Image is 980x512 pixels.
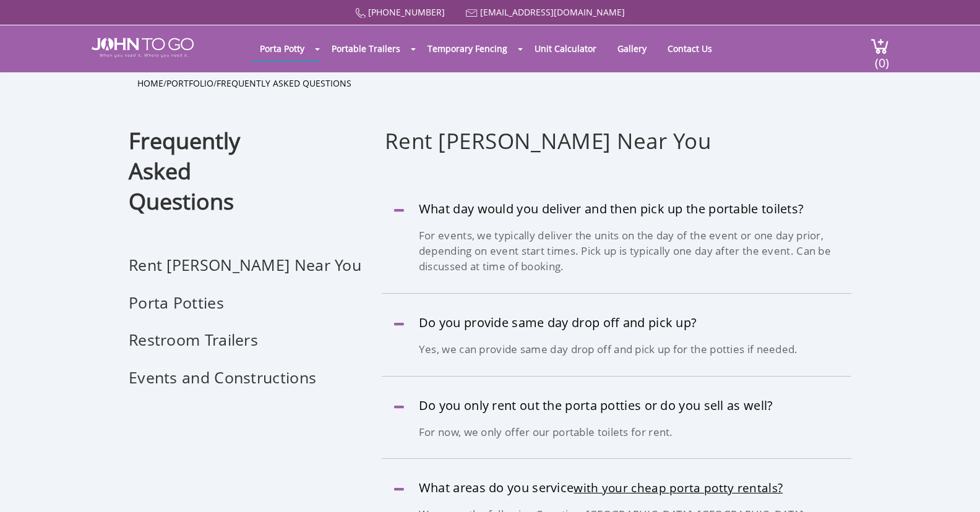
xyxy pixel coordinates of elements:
[251,36,314,61] a: Porta Potty
[382,342,851,376] div: Yes, we can provide same day drop off and pick up for the potties if needed.
[92,38,194,58] img: JOHN to go
[608,36,656,61] a: Gallery
[874,45,889,71] span: (0)
[382,202,851,216] a: What day would you deliver and then pick up the portable toilets?
[129,292,393,330] li: Porta Potties
[382,399,851,412] a: Do you only rent out the porta potties or do you sell as well?
[870,38,889,54] img: cart a
[382,481,851,495] a: What areas do you servicewith your cheap porta potty rentals?
[137,77,843,90] ul: / /
[217,77,351,89] a: Frequently Asked Questions
[466,9,478,17] img: Mail
[480,6,625,18] a: [EMAIL_ADDRESS][DOMAIN_NAME]
[129,367,393,404] li: Events and Constructions
[322,36,410,61] a: Portable Trailers
[129,254,393,292] li: Rent [PERSON_NAME] Near You
[658,36,721,61] a: Contact Us
[368,6,445,18] a: [PHONE_NUMBER]
[382,425,851,459] div: For now, we only offer our portable toilets for rent.
[931,463,980,512] button: Live Chat
[525,36,606,61] a: Unit Calculator
[418,36,517,61] a: Temporary Fencing
[355,8,366,19] img: Call
[166,77,213,89] a: Portfolio
[137,77,163,89] a: Home
[382,316,851,330] a: Do you provide same day drop off and pick up?
[382,228,851,293] div: For events, we typically deliver the units on the day of the event or one day prior, depending on...
[574,480,783,496] u: with your cheap porta potty rentals?
[382,126,851,187] div: Rent [PERSON_NAME] Near You
[129,329,393,367] li: Restroom Trailers
[129,93,393,217] h1: Frequently Asked Questions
